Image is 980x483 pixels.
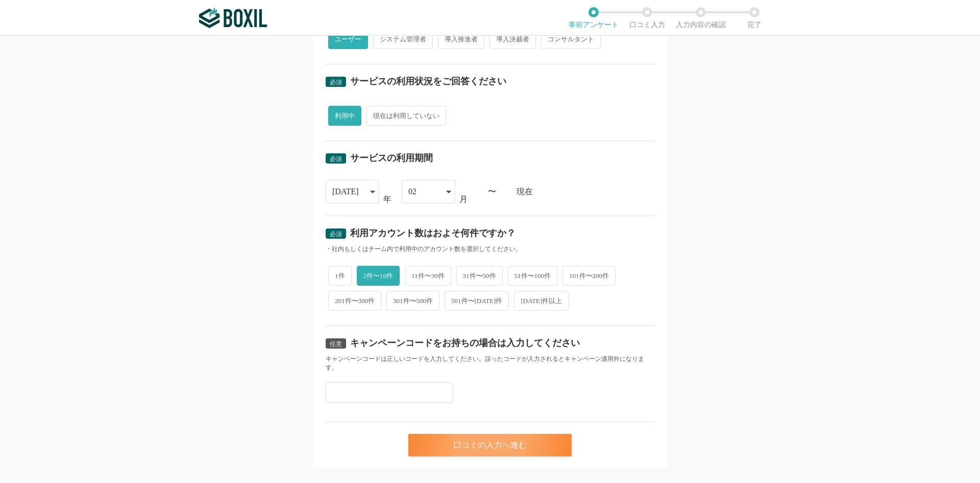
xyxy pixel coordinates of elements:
span: 必須 [330,231,342,238]
div: キャンペーンコードをお持ちの場合は入力してください [350,338,580,348]
span: 導入決裁者 [489,29,536,49]
div: 口コミの入力へ進む [408,434,572,456]
span: ユーザー [328,29,368,49]
div: [DATE] [332,180,359,203]
span: 現在は利用していない [366,106,446,126]
div: サービスの利用期間 [350,153,433,163]
div: 利用アカウント数はおよそ何件ですか？ [350,228,516,238]
li: 事前アンケート [567,7,620,29]
li: 完了 [727,7,781,29]
span: 201件〜300件 [328,291,381,311]
span: 必須 [330,79,342,86]
span: 導入推進者 [438,29,484,49]
span: システム管理者 [373,29,433,49]
span: 101件〜200件 [562,266,616,286]
span: コンサルタント [541,29,601,49]
li: 入力内容の確認 [674,7,727,29]
span: [DATE]件以上 [514,291,569,311]
img: ボクシルSaaS_ロゴ [199,8,267,28]
span: 必須 [330,155,342,163]
div: キャンペーンコードは正しいコードを入力してください。誤ったコードが入力されるとキャンペーン適用外になります。 [326,355,654,372]
span: 301件〜500件 [386,291,439,311]
div: ・社内もしくはチーム内で利用中のアカウント数を選択してください。 [326,245,654,254]
span: 31件〜50件 [456,266,503,286]
span: 任意 [330,340,342,348]
div: 年 [383,195,391,203]
div: 現在 [517,188,654,196]
span: 501件〜[DATE]件 [445,291,509,311]
li: 口コミ入力 [620,7,674,29]
span: 利用中 [328,106,361,126]
span: 11件〜30件 [405,266,451,286]
span: 51件〜100件 [508,266,558,286]
div: サービスの利用状況をご回答ください [350,77,506,86]
span: 2件〜10件 [357,266,400,286]
div: 〜 [488,188,496,196]
span: 1件 [328,266,352,286]
div: 02 [408,180,416,203]
div: 月 [459,195,468,203]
